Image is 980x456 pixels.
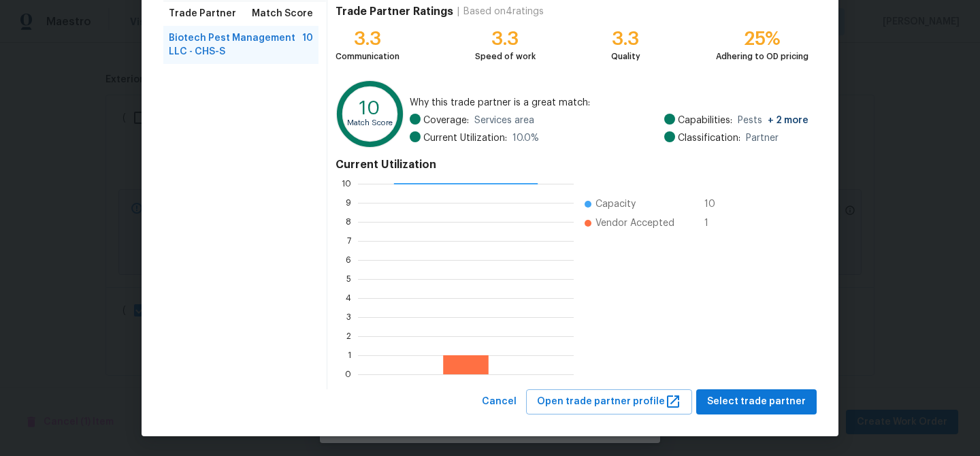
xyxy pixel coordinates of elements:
text: 9 [346,199,351,207]
span: Trade Partner [169,7,236,20]
text: 5 [346,275,351,283]
span: Match Score [252,7,313,20]
text: 7 [347,237,351,245]
span: Capacity [595,197,636,211]
h4: Trade Partner Ratings [336,5,453,18]
div: Speed of work [475,50,536,63]
text: 2 [346,332,351,340]
span: Select trade partner [707,393,806,410]
span: Biotech Pest Management LLC - CHS-S [169,31,302,59]
span: Open trade partner profile [537,393,681,410]
h4: Current Utilization [336,158,808,172]
span: 10 [302,31,313,59]
text: 3 [346,313,351,321]
text: 1 [348,351,351,359]
span: Services area [474,114,534,127]
span: Vendor Accepted [595,216,674,230]
span: Cancel [482,393,517,410]
div: 25% [716,32,808,46]
button: Open trade partner profile [526,389,692,414]
span: Capabilities: [678,114,732,127]
span: 1 [704,216,726,230]
div: 3.3 [611,32,640,46]
text: 0 [345,370,351,378]
span: 10.0 % [512,131,539,145]
span: 10 [704,197,726,211]
text: 10 [359,99,380,118]
text: 10 [342,180,351,188]
div: | [453,5,463,18]
text: Match Score [347,119,393,127]
div: Communication [336,50,399,63]
div: Adhering to OD pricing [716,50,808,63]
text: 8 [346,218,351,226]
button: Select trade partner [696,389,817,414]
text: 4 [346,294,351,302]
span: + 2 more [768,116,808,125]
button: Cancel [476,389,522,414]
span: Pests [738,114,808,127]
div: Quality [611,50,640,63]
span: Why this trade partner is a great match: [410,96,808,110]
text: 6 [346,256,351,264]
span: Current Utilization: [423,131,507,145]
div: 3.3 [475,32,536,46]
span: Partner [746,131,779,145]
div: Based on 4 ratings [463,5,544,18]
span: Coverage: [423,114,469,127]
div: 3.3 [336,32,399,46]
span: Classification: [678,131,740,145]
